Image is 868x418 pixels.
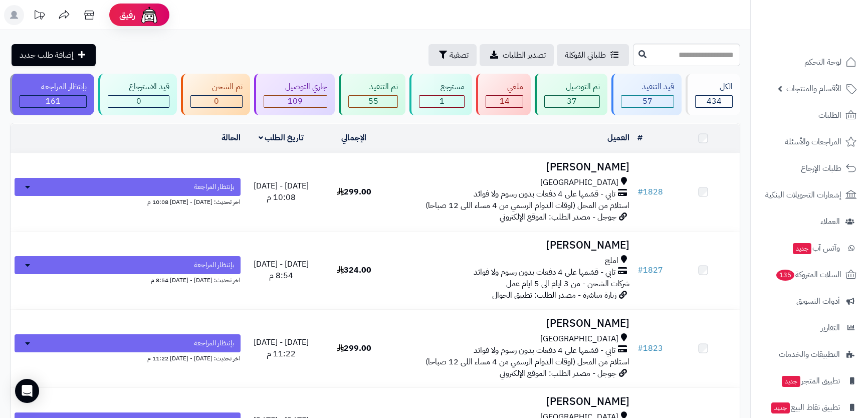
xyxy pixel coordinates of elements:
[757,210,862,234] a: العملاء
[264,96,327,107] div: 109
[254,336,309,360] span: [DATE] - [DATE] 11:22 م
[793,243,811,254] span: جديد
[190,81,243,93] div: تم الشحن
[792,241,840,255] span: وآتس آب
[264,81,327,93] div: جاري التوصيل
[637,342,643,354] span: #
[440,95,445,107] span: 1
[757,289,862,313] a: أدوات التسويق
[544,81,600,93] div: تم التوصيل
[500,367,616,379] span: جوجل - مصدر الطلب: الموقع الإلكتروني
[621,81,675,93] div: قيد التنفيذ
[394,318,629,329] h3: [PERSON_NAME]
[337,342,371,354] span: 299.00
[337,74,408,115] a: تم التنفيذ 55
[637,186,643,198] span: #
[695,81,733,93] div: الكل
[533,74,609,115] a: تم التوصيل 37
[419,81,465,93] div: مسترجع
[348,81,398,93] div: تم التنفيذ
[349,96,398,107] div: 55
[820,215,840,229] span: العملاء
[486,81,523,93] div: ملغي
[15,274,241,285] div: اخر تحديث: [DATE] - [DATE] 8:54 م
[540,177,618,188] span: [GEOGRAPHIC_DATA]
[492,289,616,301] span: زيارة مباشرة - مصدر الطلب: تطبيق الجوال
[540,333,618,345] span: [GEOGRAPHIC_DATA]
[771,402,790,413] span: جديد
[757,263,862,287] a: السلات المتروكة135
[179,74,252,115] a: تم الشحن 0
[818,108,841,122] span: الطلبات
[288,95,303,107] span: 109
[775,268,841,282] span: السلات المتروكة
[136,95,141,107] span: 0
[108,96,169,107] div: 0
[394,396,629,407] h3: [PERSON_NAME]
[567,95,577,107] span: 37
[191,96,242,107] div: 0
[486,96,523,107] div: 14
[194,260,235,270] span: بإنتظار المراجعة
[545,96,599,107] div: 37
[108,81,170,93] div: قيد الاسترجاع
[259,132,304,144] a: تاريخ الطلب
[776,269,795,281] span: 135
[20,96,86,107] div: 161
[15,196,241,206] div: اخر تحديث: [DATE] - [DATE] 10:08 م
[757,236,862,260] a: وآتس آبجديد
[222,132,241,144] a: الحالة
[607,132,629,144] a: العميل
[15,379,39,403] div: Open Intercom Messenger
[20,49,74,61] span: إضافة طلب جديد
[770,400,840,414] span: تطبيق نقاط البيع
[707,95,722,107] span: 434
[757,369,862,393] a: تطبيق المتجرجديد
[757,103,862,127] a: الطلبات
[119,9,135,21] span: رفيق
[12,44,96,66] a: إضافة طلب جديد
[605,255,618,267] span: املج
[214,95,219,107] span: 0
[474,267,615,278] span: تابي - قسّمها على 4 دفعات بدون رسوم ولا فوائد
[757,183,862,207] a: إشعارات التحويلات البنكية
[801,161,841,175] span: طلبات الإرجاع
[139,5,159,25] img: ai-face.png
[480,44,554,66] a: تصدير الطلبات
[368,95,378,107] span: 55
[474,188,615,200] span: تابي - قسّمها على 4 دفعات بدون رسوم ولا فوائد
[757,50,862,74] a: لوحة التحكم
[341,132,366,144] a: الإجمالي
[425,199,629,212] span: استلام من المحل (اوقات الدوام الرسمي من 4 مساء اللى 12 صباحا)
[96,74,179,115] a: قيد الاسترجاع 0
[637,264,643,276] span: #
[781,374,840,388] span: تطبيق المتجر
[194,338,235,348] span: بإنتظار المراجعة
[637,342,663,354] a: #1823
[500,95,510,107] span: 14
[337,264,371,276] span: 324.00
[637,132,642,144] a: #
[8,74,96,115] a: بإنتظار المراجعة 161
[337,186,371,198] span: 299.00
[796,294,840,308] span: أدوات التسويق
[642,95,653,107] span: 57
[194,182,235,192] span: بإنتظار المراجعة
[782,376,800,387] span: جديد
[419,96,464,107] div: 1
[779,347,840,361] span: التطبيقات والخدمات
[394,161,629,173] h3: [PERSON_NAME]
[800,8,858,29] img: logo-2.png
[757,342,862,366] a: التطبيقات والخدمات
[757,156,862,180] a: طلبات الإرجاع
[506,278,629,290] span: شركات الشحن - من 3 ايام الى 5 ايام عمل
[821,321,840,335] span: التقارير
[637,264,663,276] a: #1827
[786,82,841,96] span: الأقسام والمنتجات
[500,211,616,223] span: جوجل - مصدر الطلب: الموقع الإلكتروني
[757,316,862,340] a: التقارير
[785,135,841,149] span: المراجعات والأسئلة
[450,49,469,61] span: تصفية
[407,74,474,115] a: مسترجع 1
[621,96,674,107] div: 57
